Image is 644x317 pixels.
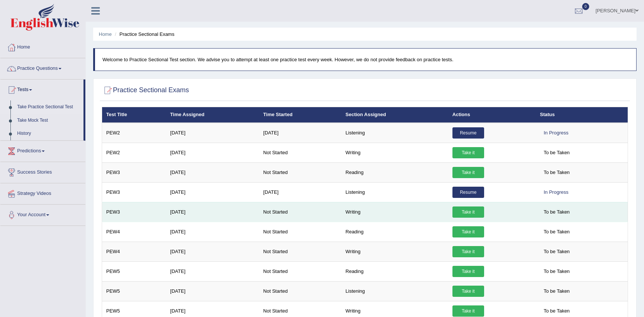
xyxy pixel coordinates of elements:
[166,107,259,123] th: Time Assigned
[540,127,572,139] div: In Progress
[259,261,341,281] td: Not Started
[259,281,341,301] td: Not Started
[536,107,628,123] th: Status
[166,143,259,162] td: [DATE]
[452,305,484,317] a: Take it
[259,222,341,242] td: Not Started
[452,246,484,257] a: Take it
[102,107,166,123] th: Test Title
[102,85,189,96] h2: Practice Sectional Exams
[540,226,574,237] span: To be Taken
[540,147,574,158] span: To be Taken
[341,261,448,281] td: Reading
[540,167,574,178] span: To be Taken
[0,37,85,56] a: Home
[540,266,574,277] span: To be Taken
[452,206,484,218] a: Take it
[259,107,341,123] th: Time Started
[452,266,484,277] a: Take it
[341,182,448,202] td: Listening
[102,56,629,63] p: Welcome to Practice Sectional Test section. We advise you to attempt at least one practice test e...
[540,305,574,317] span: To be Taken
[166,202,259,222] td: [DATE]
[341,222,448,242] td: Reading
[166,261,259,281] td: [DATE]
[102,242,166,261] td: PEW4
[102,222,166,242] td: PEW4
[341,242,448,261] td: Writing
[452,127,484,139] a: Resume
[341,281,448,301] td: Listening
[540,206,574,218] span: To be Taken
[0,141,85,159] a: Predictions
[452,167,484,178] a: Take it
[341,107,448,123] th: Section Assigned
[540,246,574,257] span: To be Taken
[14,114,83,127] a: Take Mock Test
[341,143,448,162] td: Writing
[166,162,259,182] td: [DATE]
[166,123,259,143] td: [DATE]
[452,226,484,237] a: Take it
[166,242,259,261] td: [DATE]
[102,202,166,222] td: PEW3
[452,147,484,158] a: Take it
[448,107,536,123] th: Actions
[102,182,166,202] td: PEW3
[452,286,484,297] a: Take it
[259,202,341,222] td: Not Started
[540,187,572,198] div: In Progress
[341,202,448,222] td: Writing
[102,143,166,162] td: PEW2
[259,182,341,202] td: [DATE]
[0,183,85,202] a: Strategy Videos
[452,187,484,198] a: Resume
[166,182,259,202] td: [DATE]
[166,281,259,301] td: [DATE]
[259,242,341,261] td: Not Started
[102,281,166,301] td: PEW5
[0,205,85,223] a: Your Account
[14,100,83,114] a: Take Practice Sectional Test
[113,31,174,38] li: Practice Sectional Exams
[341,123,448,143] td: Listening
[102,261,166,281] td: PEW5
[102,162,166,182] td: PEW3
[0,58,85,77] a: Practice Questions
[166,222,259,242] td: [DATE]
[540,286,574,297] span: To be Taken
[341,162,448,182] td: Reading
[102,123,166,143] td: PEW2
[582,3,590,10] span: 0
[99,31,112,37] a: Home
[259,162,341,182] td: Not Started
[0,80,83,98] a: Tests
[14,127,83,140] a: History
[259,143,341,162] td: Not Started
[259,123,341,143] td: [DATE]
[0,162,85,181] a: Success Stories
